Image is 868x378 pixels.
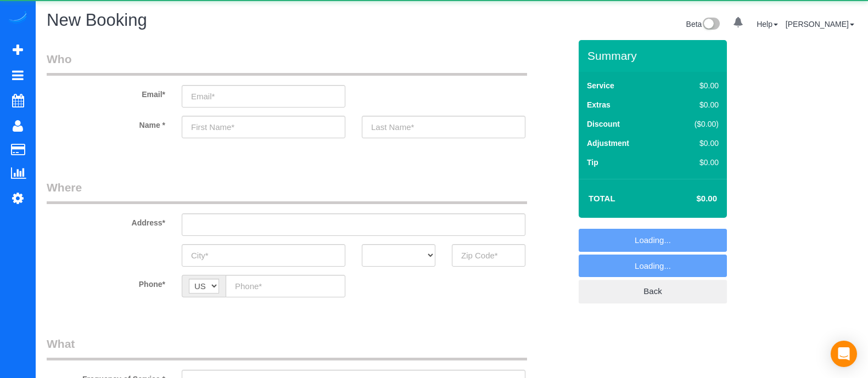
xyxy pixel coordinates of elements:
[671,138,719,149] div: $0.00
[579,280,727,303] a: Back
[686,20,720,29] a: Beta
[38,85,173,100] label: Email*
[671,80,719,91] div: $0.00
[671,99,719,110] div: $0.00
[7,11,29,26] img: Automaid Logo
[452,244,525,267] input: Zip Code*
[38,275,173,290] label: Phone*
[47,179,527,204] legend: Where
[589,194,615,203] strong: Total
[47,10,147,30] span: New Booking
[362,116,525,138] input: Last Name*
[671,157,719,168] div: $0.00
[664,194,717,204] h4: $0.00
[587,80,614,91] label: Service
[671,119,719,129] div: ($0.00)
[786,20,854,29] a: [PERSON_NAME]
[38,213,173,228] label: Address*
[182,244,345,267] input: City*
[182,85,345,108] input: Email*
[587,49,721,62] h3: Summary
[587,157,598,168] label: Tip
[831,341,857,367] div: Open Intercom Messenger
[587,99,611,110] label: Extras
[702,18,720,32] img: New interface
[38,116,173,131] label: Name *
[587,138,629,149] label: Adjustment
[757,20,778,29] a: Help
[587,119,620,129] label: Discount
[182,116,345,138] input: First Name*
[47,51,527,76] legend: Who
[226,275,345,297] input: Phone*
[47,336,527,360] legend: What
